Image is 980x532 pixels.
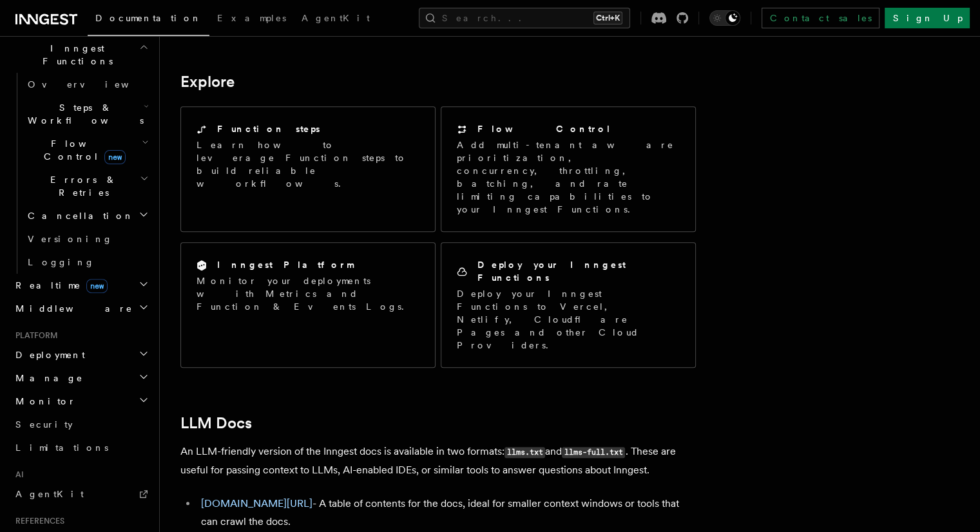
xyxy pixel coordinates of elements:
[104,150,126,164] span: new
[15,442,108,453] span: Limitations
[10,482,151,506] a: AgentKit
[180,73,235,91] a: Explore
[10,372,83,385] span: Manage
[10,348,85,361] span: Deployment
[15,489,84,499] span: AgentKit
[593,12,622,24] kbd: Ctrl+K
[23,137,142,163] span: Flow Control
[180,442,696,479] p: An LLM-friendly version of the Inngest docs is available in two formats: and . These are useful f...
[23,96,151,132] button: Steps & Workflows
[10,330,58,341] span: Platform
[302,13,370,23] span: AgentKit
[180,106,436,232] a: Function stepsLearn how to leverage Function steps to build reliable workflows.
[10,42,139,68] span: Inngest Functions
[10,366,151,390] button: Manage
[201,497,312,509] a: [DOMAIN_NAME][URL]
[294,4,378,35] a: AgentKit
[762,8,879,28] a: Contact sales
[23,251,151,274] a: Logging
[88,4,209,36] a: Documentation
[197,138,419,190] p: Learn how to leverage Function steps to build reliable workflows.
[95,13,202,23] span: Documentation
[10,470,24,480] span: AI
[504,447,545,458] code: llms.txt
[441,106,696,232] a: Flow ControlAdd multi-tenant aware prioritization, concurrency, throttling, batching, and rate li...
[10,343,151,366] button: Deployment
[562,447,625,458] code: llms-full.txt
[28,257,95,267] span: Logging
[197,274,419,313] p: Monitor your deployments with Metrics and Function & Events Logs.
[23,209,134,222] span: Cancellation
[419,8,630,28] button: Search...Ctrl+K
[10,302,133,315] span: Middleware
[457,287,680,352] p: Deploy your Inngest Functions to Vercel, Netlify, Cloudflare Pages and other Cloud Providers.
[10,297,151,320] button: Middleware
[28,234,113,244] span: Versioning
[23,73,151,96] a: Overview
[86,279,108,293] span: new
[15,419,73,430] span: Security
[457,138,680,216] p: Add multi-tenant aware prioritization, concurrency, throttling, batching, and rate limiting capab...
[217,122,320,135] h2: Function steps
[10,413,151,436] a: Security
[197,495,696,531] li: - A table of contents for the docs, ideal for smaller context windows or tools that can crawl the...
[477,258,680,284] h2: Deploy your Inngest Functions
[23,204,151,227] button: Cancellation
[180,414,252,432] a: LLM Docs
[23,173,140,199] span: Errors & Retries
[217,258,354,271] h2: Inngest Platform
[477,122,611,135] h2: Flow Control
[10,274,151,297] button: Realtimenew
[10,73,151,274] div: Inngest Functions
[885,8,970,28] a: Sign Up
[180,242,436,368] a: Inngest PlatformMonitor your deployments with Metrics and Function & Events Logs.
[217,13,286,23] span: Examples
[10,37,151,73] button: Inngest Functions
[23,101,144,127] span: Steps & Workflows
[10,395,76,408] span: Monitor
[23,227,151,251] a: Versioning
[209,4,294,35] a: Examples
[709,10,740,26] button: Toggle dark mode
[23,168,151,204] button: Errors & Retries
[23,132,151,168] button: Flow Controlnew
[10,279,108,292] span: Realtime
[441,242,696,368] a: Deploy your Inngest FunctionsDeploy your Inngest Functions to Vercel, Netlify, Cloudflare Pages a...
[10,516,64,526] span: References
[10,390,151,413] button: Monitor
[28,79,160,90] span: Overview
[10,436,151,459] a: Limitations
